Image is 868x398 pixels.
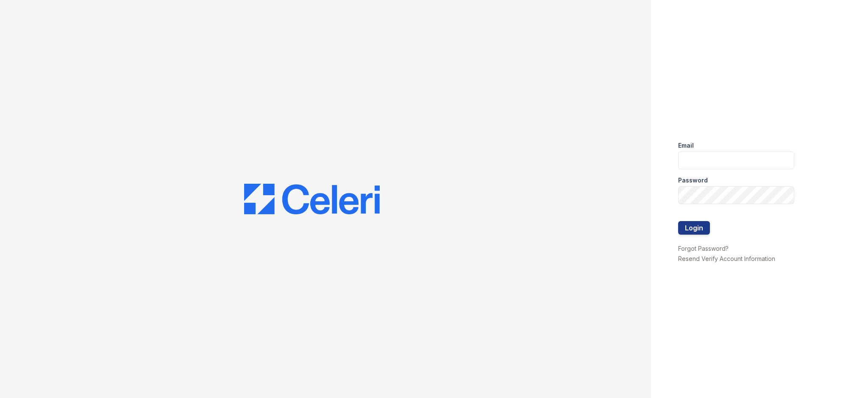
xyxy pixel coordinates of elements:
[678,255,775,262] a: Resend Verify Account Information
[678,176,708,185] label: Password
[678,245,729,252] a: Forgot Password?
[678,141,694,150] label: Email
[244,184,380,214] img: CE_Logo_Blue-a8612792a0a2168367f1c8372b55b34899dd931a85d93a1a3d3e32e68fde9ad4.png
[678,221,710,235] button: Login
